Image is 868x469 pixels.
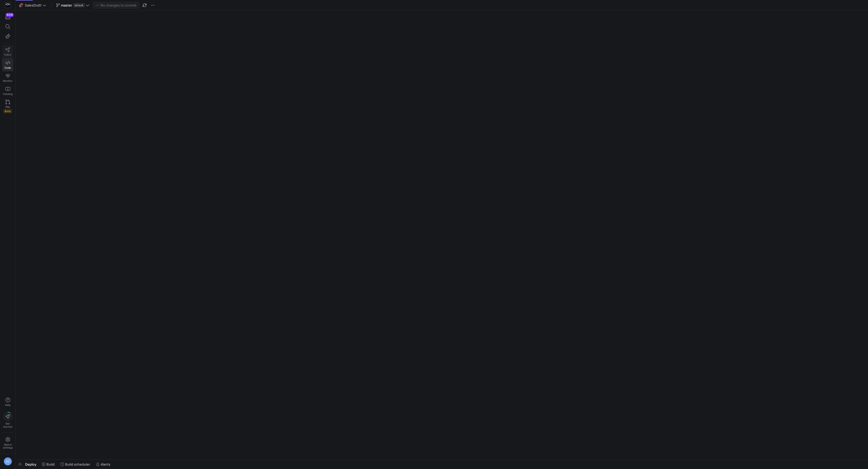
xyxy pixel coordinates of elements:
span: Editor [4,53,12,56]
span: Space settings [3,443,13,449]
img: https://storage.googleapis.com/y42-prod-data-exchange/images/Yf2Qvegn13xqq0DljGMI0l8d5Zqtiw36EXr8... [5,3,10,8]
a: Catalog [2,84,13,98]
span: Alerts [101,462,110,466]
span: Catalog [3,92,13,95]
span: Deploy [25,462,36,466]
a: Code [2,58,13,71]
span: Build [47,462,55,466]
a: Editor [2,45,13,58]
span: Help [4,403,11,407]
span: Monitor [3,79,13,82]
button: Alerts [94,460,113,469]
button: DZ [2,456,13,467]
span: SalesDraft [25,3,42,7]
button: Build scheduler [58,460,93,469]
button: Build [39,460,57,469]
span: Build scheduler [65,462,90,466]
span: PRs [5,105,10,108]
button: masterdefault [55,2,91,9]
button: Help [2,395,13,409]
a: Spacesettings [2,435,13,451]
button: 609 [2,13,13,22]
span: Code [4,66,11,69]
a: PRsBeta [2,98,13,115]
span: default [73,3,85,7]
span: Beta [3,109,12,113]
button: Getstarted [2,410,13,430]
span: Get started [3,422,12,428]
a: https://storage.googleapis.com/y42-prod-data-exchange/images/Yf2Qvegn13xqq0DljGMI0l8d5Zqtiw36EXr8... [2,1,13,10]
span: 🏈 [19,3,23,7]
button: 🏈SalesDraft [18,2,48,9]
a: Monitor [2,71,13,84]
div: 609 [5,13,14,17]
span: master [61,3,72,7]
div: DZ [4,457,12,466]
img: logo.gif [438,231,446,239]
